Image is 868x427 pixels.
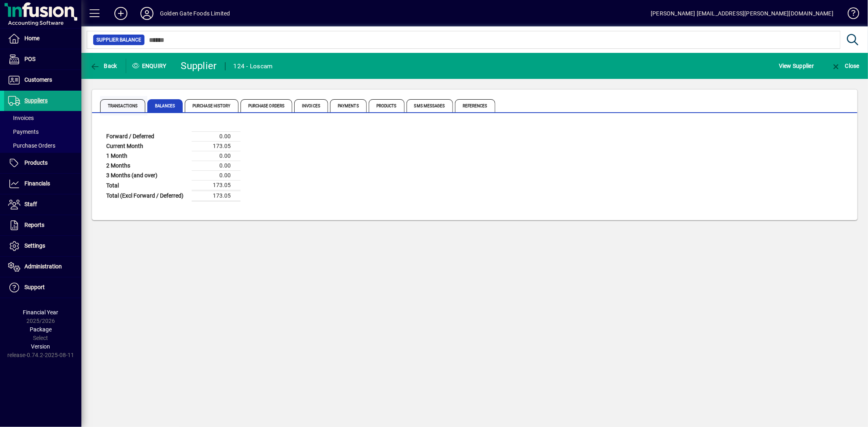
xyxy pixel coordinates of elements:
[192,191,241,201] td: 173.05
[8,129,39,135] span: Payments
[192,181,241,191] td: 173.05
[102,181,192,191] td: Total
[192,142,241,151] td: 173.05
[102,151,192,161] td: 1 Month
[4,49,81,70] a: POS
[24,159,48,166] span: Products
[24,180,50,187] span: Financials
[126,59,175,72] div: Enquiry
[192,161,241,171] td: 0.00
[88,59,119,73] button: Back
[192,171,241,181] td: 0.00
[134,6,160,21] button: Profile
[31,343,50,350] span: Version
[831,63,859,69] span: Close
[160,7,230,20] div: Golden Gate Foods Limited
[822,59,868,73] app-page-header-button: Close enquiry
[102,191,192,201] td: Total (Excl Forward / Deferred)
[81,59,126,73] app-page-header-button: Back
[4,194,81,215] a: Staff
[4,28,81,49] a: Home
[23,309,59,316] span: Financial Year
[241,99,293,112] span: Purchase Orders
[4,70,81,90] a: Customers
[181,59,217,72] div: Supplier
[4,174,81,194] a: Financials
[330,99,367,112] span: Payments
[4,257,81,277] a: Administration
[24,35,39,41] span: Home
[24,76,52,83] span: Customers
[24,222,44,228] span: Reports
[842,2,858,28] a: Knowledge Base
[4,277,81,298] a: Support
[829,59,861,73] button: Close
[24,242,45,249] span: Settings
[102,132,192,142] td: Forward / Deferred
[8,142,55,149] span: Purchase Orders
[108,6,134,21] button: Add
[24,56,35,62] span: POS
[24,284,45,290] span: Support
[294,99,328,112] span: Invoices
[90,63,117,69] span: Back
[147,99,183,112] span: Balances
[777,59,816,73] button: View Supplier
[192,132,241,142] td: 0.00
[779,59,814,72] span: View Supplier
[102,142,192,151] td: Current Month
[102,171,192,181] td: 3 Months (and over)
[185,99,238,112] span: Purchase History
[102,161,192,171] td: 2 Months
[4,215,81,235] a: Reports
[4,236,81,256] a: Settings
[4,125,81,139] a: Payments
[651,7,833,20] div: [PERSON_NAME] [EMAIL_ADDRESS][PERSON_NAME][DOMAIN_NAME]
[24,201,37,207] span: Staff
[455,99,495,112] span: References
[30,326,52,333] span: Package
[4,111,81,125] a: Invoices
[100,99,145,112] span: Transactions
[24,263,62,270] span: Administration
[24,97,48,104] span: Suppliers
[4,153,81,173] a: Products
[369,99,404,112] span: Products
[234,60,273,73] div: 124 - Loscam
[96,36,141,44] span: Supplier Balance
[4,139,81,152] a: Purchase Orders
[8,115,34,121] span: Invoices
[192,151,241,161] td: 0.00
[407,99,453,112] span: SMS Messages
